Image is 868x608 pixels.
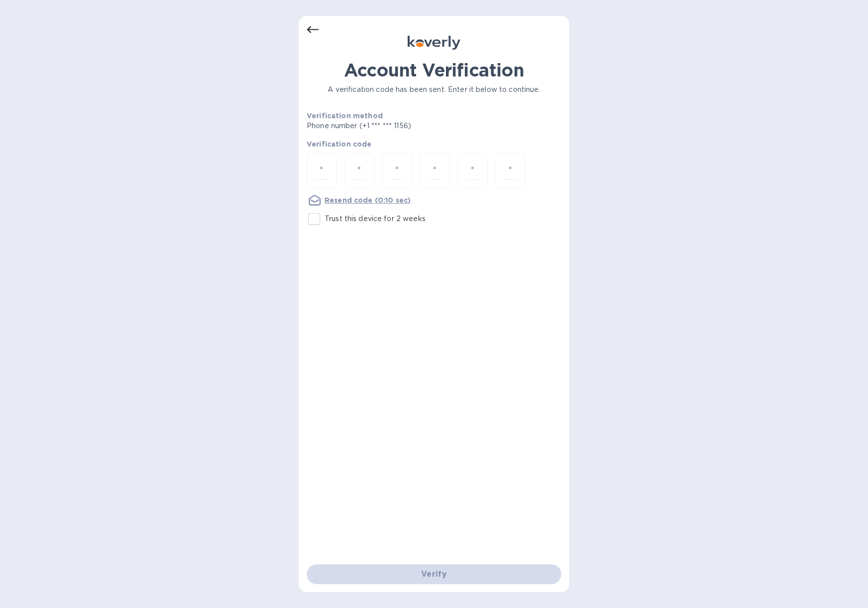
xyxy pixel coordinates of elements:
p: Verification code [307,139,561,149]
h1: Account Verification [307,60,561,80]
p: Trust this device for 2 weeks [325,214,426,224]
p: Phone number (+1 *** *** 1156) [307,121,487,131]
p: A verification code has been sent. Enter it below to continue. [307,84,561,95]
b: Verification method [307,112,383,120]
u: Resend code (0:10 sec) [325,196,411,204]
